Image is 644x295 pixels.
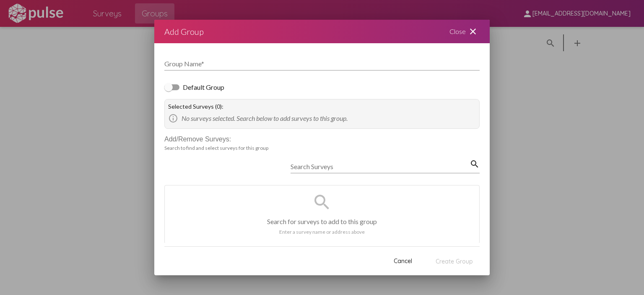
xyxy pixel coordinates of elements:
[182,114,348,122] span: No surveys selected. Search below to add surveys to this group.
[164,145,480,151] div: Search to find and select surveys for this group
[470,159,480,169] mat-icon: search
[279,229,365,235] p: Enter a survey name or address above
[168,103,476,110] div: Selected Surveys (0):
[164,25,204,38] div: Add Group
[164,136,480,143] div: Add/Remove Surveys:
[183,82,224,92] span: Default Group
[429,253,480,269] button: Create Group
[312,192,332,212] mat-icon: search
[436,258,473,265] span: Create Group
[439,20,490,43] div: Close
[168,113,178,123] mat-icon: info_outline
[394,257,412,265] span: Cancel
[382,253,424,269] button: Cancel
[267,217,377,225] p: Search for surveys to add to this group
[468,26,478,37] mat-icon: close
